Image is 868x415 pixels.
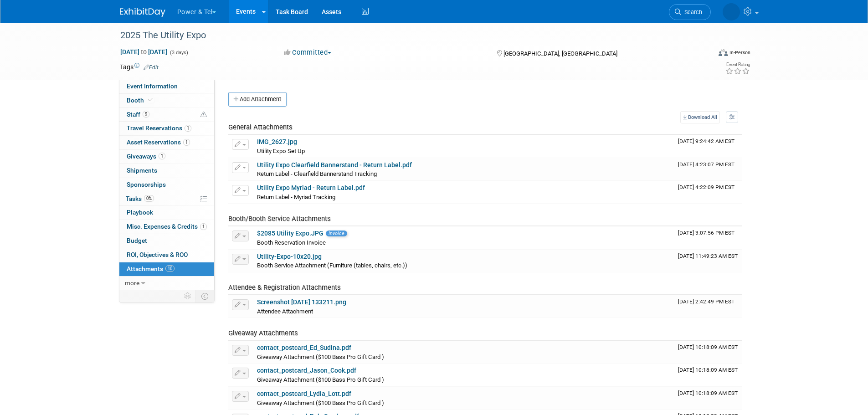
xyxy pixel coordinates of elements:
img: Format-Inperson.png [719,49,728,56]
a: Shipments [119,164,214,178]
i: Booth reservation complete [148,97,153,102]
span: Playbook [127,209,153,216]
span: [DATE] [DATE] [120,48,168,56]
span: Return Label - Myriad Tracking [257,194,335,200]
a: Utility-Expo-10x20.jpg [257,253,322,260]
a: Playbook [119,206,214,220]
a: contact_postcard_Jason_Cook.pdf [257,367,356,374]
a: Sponsorships [119,178,214,192]
span: Booth Reservation Invoice [257,239,326,246]
td: Upload Timestamp [674,387,742,410]
div: 2025 The Utility Expo [117,27,697,44]
td: Upload Timestamp [674,135,742,158]
span: Upload Timestamp [678,367,738,373]
div: Event Rating [725,62,750,67]
span: General Attachments [228,123,293,131]
td: Upload Timestamp [674,295,742,318]
a: contact_postcard_Ed_Sudina.pdf [257,344,351,351]
span: 1 [183,139,190,146]
span: Sponsorships [127,181,166,188]
span: Asset Reservations [127,138,190,146]
a: contact_postcard_Lydia_Lott.pdf [257,390,351,397]
a: more [119,277,214,290]
span: Upload Timestamp [678,138,734,144]
td: Personalize Event Tab Strip [180,290,196,302]
a: Utility Expo Myriad - Return Label.pdf [257,184,365,191]
a: Event Information [119,80,214,93]
span: Booth Service Attachment (Furniture (tables, chairs, etc.)) [257,262,407,269]
span: to [139,48,148,56]
td: Upload Timestamp [674,364,742,386]
a: Travel Reservations1 [119,122,214,135]
span: Attachments [127,265,175,272]
span: Return Label - Clearfield Bannerstand Tracking [257,170,377,177]
a: Download All [680,111,720,123]
span: Booth/Booth Service Attachments [228,215,331,223]
td: Upload Timestamp [674,250,742,272]
span: 1 [159,153,165,159]
span: 1 [200,223,207,230]
a: Utility Expo Clearfield Bannerstand - Return Label.pdf [257,161,412,169]
span: Upload Timestamp [678,230,734,236]
a: Search [669,4,711,20]
span: Tasks [126,195,154,202]
span: (3 days) [169,50,188,56]
span: Shipments [127,167,157,174]
span: Upload Timestamp [678,390,738,396]
td: Upload Timestamp [674,226,742,249]
span: Budget [127,237,147,244]
span: Staff [127,111,149,118]
button: Committed [281,48,335,57]
span: Upload Timestamp [678,161,734,168]
a: Tasks0% [119,192,214,206]
a: Booth [119,94,214,108]
span: more [125,279,139,287]
span: 1 [185,125,191,132]
td: Upload Timestamp [674,158,742,181]
button: Add Attachment [228,92,287,107]
span: 9 [143,111,149,118]
a: ROI, Objectives & ROO [119,248,214,262]
span: Giveaway Attachment ($100 Bass Pro Gift Card ) [257,400,384,406]
span: Attendee Attachment [257,308,313,315]
span: Invoice [326,231,347,236]
img: ExhibitDay [120,8,165,17]
span: Giveaway Attachment ($100 Bass Pro Gift Card ) [257,376,384,383]
a: IMG_2627.jpg [257,138,297,145]
span: Event Information [127,82,178,90]
span: Upload Timestamp [678,253,738,259]
span: Travel Reservations [127,124,191,132]
a: $2085 Utility Expo.JPG [257,230,324,237]
span: ROI, Objectives & ROO [127,251,188,258]
span: Upload Timestamp [678,344,738,350]
span: Search [681,9,702,15]
span: Potential Scheduling Conflict -- at least one attendee is tagged in another overlapping event. [200,111,207,119]
a: Staff9 [119,108,214,122]
a: Misc. Expenses & Credits1 [119,220,214,234]
span: Attendee & Registration Attachments [228,283,341,292]
span: Upload Timestamp [678,184,734,190]
span: 10 [165,265,175,272]
img: Melissa Seibring [723,3,740,20]
td: Upload Timestamp [674,341,742,364]
span: [GEOGRAPHIC_DATA], [GEOGRAPHIC_DATA] [503,50,617,57]
td: Tags [120,62,159,72]
div: In-Person [729,49,750,56]
span: Giveaway Attachment ($100 Bass Pro Gift Card ) [257,354,384,360]
a: Budget [119,234,214,248]
td: Toggle Event Tabs [195,290,214,302]
a: Asset Reservations1 [119,136,214,149]
span: Giveaways [127,153,165,160]
span: Misc. Expenses & Credits [127,223,207,230]
span: Utility Expo Set Up [257,148,305,154]
a: Edit [144,64,159,71]
div: Event Format [657,47,751,61]
td: Upload Timestamp [674,181,742,204]
span: Booth [127,97,154,104]
a: Giveaways1 [119,150,214,164]
a: Screenshot [DATE] 133211.png [257,298,346,306]
span: Giveaway Attachments [228,329,298,337]
span: Upload Timestamp [678,298,734,305]
span: 0% [144,195,154,202]
a: Attachments10 [119,262,214,276]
